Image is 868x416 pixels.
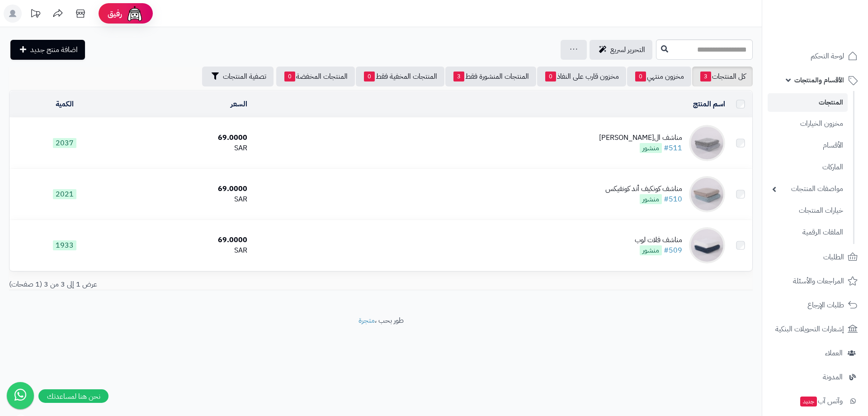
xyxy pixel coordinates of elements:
img: ai-face.png [126,5,144,23]
div: مناشف ال[PERSON_NAME] [599,133,682,143]
div: SAR [123,143,247,153]
div: مناشف فلات لوب [635,235,682,245]
a: مخزون قارب على النفاذ0 [537,67,626,86]
a: لوحة التحكم [768,45,863,67]
span: العملاء [825,347,843,359]
span: جديد [800,397,817,406]
a: المنتجات المخفية فقط0 [356,67,444,86]
a: المنتجات المنشورة فقط3 [445,67,536,86]
span: المدونة [823,371,843,383]
a: مواصفات المنتجات [768,179,848,199]
a: المنتجات المخفضة0 [276,67,355,86]
img: مناشف كونكيف أند كونفيكس [689,176,725,212]
a: #509 [664,245,682,256]
div: 69.0000 [123,133,247,143]
span: 0 [364,72,375,81]
a: الأقسام [768,136,848,155]
span: 0 [284,72,295,81]
span: رفيق [108,8,122,19]
span: وآتس آب [799,395,843,407]
a: المدونة [768,366,863,388]
a: #510 [664,194,682,205]
span: اضافة منتج جديد [30,44,78,55]
span: إشعارات التحويلات البنكية [775,323,844,335]
span: الأقسام والمنتجات [794,74,844,86]
a: المنتجات [768,93,848,112]
a: العملاء [768,342,863,364]
span: 0 [545,72,556,81]
a: المراجعات والأسئلة [768,270,863,292]
img: مناشف فلات لوب [689,227,725,263]
span: 3 [700,72,711,81]
button: تصفية المنتجات [202,67,274,86]
a: مخزون منتهي0 [627,67,691,86]
span: تصفية المنتجات [223,71,266,82]
div: عرض 1 إلى 3 من 3 (1 صفحات) [2,279,381,290]
a: التحرير لسريع [590,40,652,60]
a: مخزون الخيارات [768,114,848,134]
div: SAR [123,245,247,256]
a: اضافة منتج جديد [10,40,85,60]
span: التحرير لسريع [610,44,645,55]
a: الطلبات [768,246,863,268]
span: منشور [640,245,662,255]
a: خيارات المنتجات [768,201,848,220]
a: متجرة [359,315,375,326]
span: 2037 [53,138,76,148]
span: لوحة التحكم [811,50,844,62]
a: الكمية [56,99,74,110]
img: logo-2.png [807,24,859,43]
span: الطلبات [823,251,844,263]
a: #511 [664,143,682,153]
a: السعر [231,99,247,110]
a: طلبات الإرجاع [768,294,863,316]
div: 69.0000 [123,235,247,245]
a: اسم المنتج [693,99,725,110]
span: المراجعات والأسئلة [793,275,844,287]
a: الماركات [768,158,848,177]
a: تحديثات المنصة [24,5,47,25]
a: وآتس آبجديد [768,390,863,412]
span: 2021 [53,189,76,199]
div: SAR [123,194,247,205]
span: 3 [453,72,464,81]
div: 69.0000 [123,184,247,194]
span: طلبات الإرجاع [807,299,844,311]
span: منشور [640,143,662,153]
div: مناشف كونكيف أند كونفيكس [605,184,682,194]
img: مناشف الجاكار الماسي [689,125,725,161]
a: الملفات الرقمية [768,223,848,242]
span: 0 [635,72,646,81]
span: 1933 [53,240,76,250]
a: كل المنتجات3 [692,67,753,86]
span: منشور [640,194,662,204]
a: إشعارات التحويلات البنكية [768,318,863,340]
